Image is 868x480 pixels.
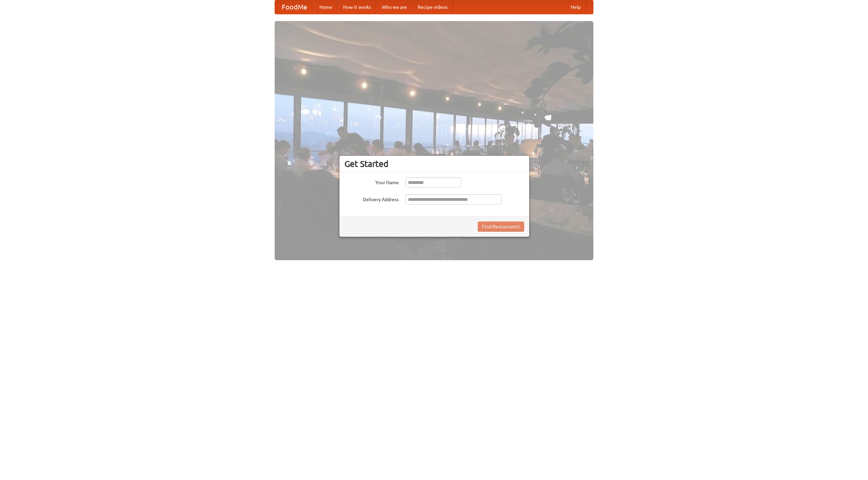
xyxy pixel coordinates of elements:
label: Your Name [344,177,399,186]
a: Who we are [376,0,412,14]
label: Delivery Address [344,194,399,203]
a: FoodMe [275,0,314,14]
a: Home [314,0,338,14]
a: Recipe videos [412,0,453,14]
a: Help [565,0,586,14]
button: Find Restaurants! [478,222,524,232]
h3: Get Started [344,159,524,169]
a: How it works [338,0,376,14]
